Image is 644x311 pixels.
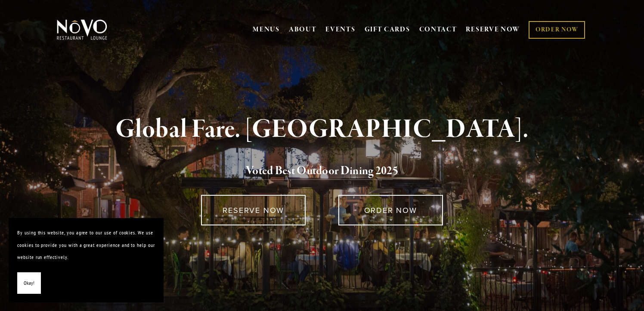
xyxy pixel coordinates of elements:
[9,218,164,302] section: Cookie banner
[338,195,443,225] a: ORDER NOW
[365,22,410,38] a: GIFT CARDS
[253,25,280,34] a: MENUS
[419,22,457,38] a: CONTACT
[17,227,155,264] p: By using this website, you agree to our use of cookies. We use cookies to provide you with a grea...
[55,19,109,40] img: Novo Restaurant &amp; Lounge
[17,272,41,294] button: Okay!
[24,277,34,289] span: Okay!
[246,163,393,180] a: Voted Best Outdoor Dining 202
[466,22,520,38] a: RESERVE NOW
[201,195,306,225] a: RESERVE NOW
[529,21,585,39] a: ORDER NOW
[71,162,573,180] h2: 5
[289,25,317,34] a: ABOUT
[325,25,355,34] a: EVENTS
[115,113,528,146] strong: Global Fare. [GEOGRAPHIC_DATA].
